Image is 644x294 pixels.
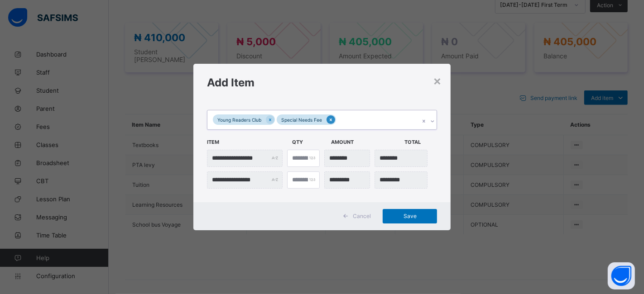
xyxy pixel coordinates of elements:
span: Cancel [353,213,371,219]
span: Amount [331,134,400,150]
div: Young Readers Club [213,114,266,125]
h1: Add Item [207,76,437,89]
span: Item [207,134,288,150]
span: Save [389,213,430,219]
div: Special Needs Fee [277,114,327,125]
span: Qty [292,134,327,150]
span: Total [405,134,439,150]
button: Open asap [608,262,635,289]
div: × [433,73,442,88]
